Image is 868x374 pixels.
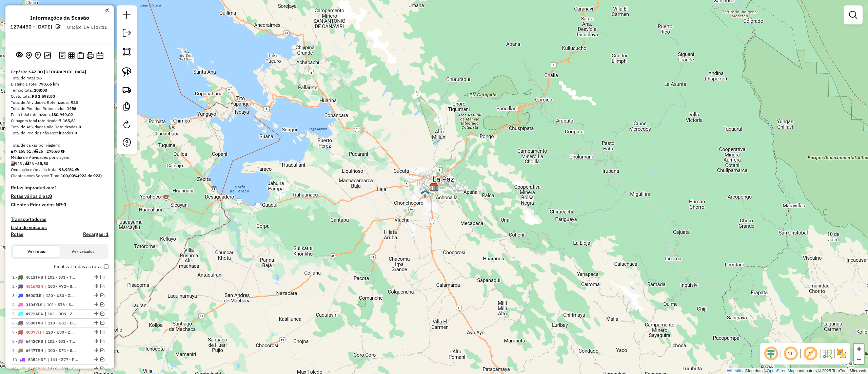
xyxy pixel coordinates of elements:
[745,369,746,373] span: |
[120,8,134,23] a: Nova sessão e pesquisa
[61,173,78,178] strong: 100,00%
[11,75,108,81] div: Total de rotas:
[11,69,108,75] div: Depósito:
[47,357,79,363] span: 141 - Z77 - PD9
[12,348,43,353] span: 9 -
[94,330,98,334] em: Alterar sequência das rotas
[11,231,23,237] a: Rotas
[11,130,108,136] div: Total de Pedidos não Roteirizados:
[61,149,64,153] i: Meta Caixas/viagem: 206,60 Diferença: 69,00
[11,142,108,148] div: Total de caixas por viagem:
[13,246,60,257] button: Ver rotas
[120,100,134,115] a: Criar modelo
[34,88,47,93] strong: 208:03
[12,320,43,325] span: 6 -
[783,345,799,362] span: Ocultar NR
[56,24,61,29] em: Alterar nome da sessão
[100,302,104,306] em: Visualizar rota
[83,231,108,237] h4: Recargas: 1
[26,330,41,335] span: 4807LYI
[100,321,104,325] em: Visualizar rota
[75,168,79,172] em: Média calculada utilizando a maior ocupação (%Peso ou %Cubagem) de cada rota da sessão. Rotas cro...
[75,130,77,135] strong: 0
[11,161,108,167] div: 923 / 26 =
[94,348,98,352] em: Alterar sequência das rotas
[59,118,76,123] strong: 7.165,61
[11,225,108,230] h4: Lista de veículos
[26,320,43,325] span: 5580TXG
[26,293,41,298] span: 5600ILE
[94,302,98,306] em: Alterar sequência das rotas
[100,284,104,288] em: Visualizar rota
[846,8,860,22] a: Exibir filtros
[63,202,66,208] strong: 0
[119,82,134,97] a: Criar rota
[122,67,132,77] img: Selecionar atividades - laço
[11,162,15,166] i: Total de Atividades
[64,24,110,30] div: Criação: [DATE] 19:11
[26,339,43,344] span: 6442CRS
[854,344,864,354] a: Zoom in
[15,50,24,61] button: Exibir sessão original
[11,193,108,199] h4: Rotas vários dias:
[763,345,779,362] span: Ocultar deslocamento
[11,118,108,124] div: Cubagem total roteirizado:
[45,348,76,354] span: 100 - DF1 - SM9, 103 - BD9 - Z81 - PD8
[24,50,33,61] button: Centralizar mapa no depósito ou ponto de apoio
[26,302,42,307] span: 3104XLS
[11,149,15,153] i: Cubagem total roteirizado
[45,311,76,317] span: 103 - BD9 - Z81 - PD8
[26,348,43,353] span: 6447TBH
[857,344,861,353] span: +
[100,312,104,316] em: Visualizar rota
[12,302,42,307] span: 4 -
[44,302,75,308] span: 101 - S76 - SJ3 - TM8 ZONA DE RESTRICCIÓN, 102 - SJ3 - TM8 - Z51 - PD7
[26,311,43,316] span: 4772AEA
[11,106,108,112] div: Total de Pedidos Roteirizados:
[822,348,833,359] img: Fluxo de ruas
[122,47,132,56] img: Selecionar atividades - polígono
[49,193,52,199] strong: 0
[58,50,67,61] button: Logs desbloquear sessão
[76,51,85,60] button: Visualizar Romaneio
[26,284,43,289] span: 4516RSN
[39,81,59,87] strong: 798,66 km
[12,357,46,362] span: 10 -
[11,148,108,154] div: 7.165,61 / 26 =
[94,284,98,288] em: Alterar sequência das rotas
[11,112,108,118] div: Peso total roteirizado:
[45,274,76,280] span: 102 - SJ3 - TM8 - Z51 - PD7
[12,293,41,298] span: 3 -
[11,167,58,172] span: Ocupação média da frota:
[802,345,818,362] span: Exibir rótulo
[12,311,43,316] span: 5 -
[726,368,868,374] div: Map data © contributors,© 2025 TomTom, Microsoft
[105,6,108,14] a: Clique aqui para minimizar o painel
[11,173,61,178] span: Clientes com Service Time:
[12,284,43,289] span: 2 -
[54,263,108,270] label: Finalizar todas as rotas
[37,75,42,80] strong: 26
[54,185,57,191] strong: 1
[29,69,86,74] strong: SAZ BO [GEOGRAPHIC_DATA]
[94,339,98,343] em: Alterar sequência das rotas
[11,185,108,191] h4: Rotas improdutivas:
[100,330,104,334] em: Visualizar rota
[854,354,864,364] a: Zoom out
[11,202,108,208] h4: Clientes Priorizados NR:
[10,24,52,30] h6: 1274450 - [DATE]
[94,293,98,297] em: Alterar sequência das rotas
[43,293,74,299] span: 120 - U80 - Z81 - S49, 121 - S49 - SK5
[727,369,744,373] a: Leaflet
[11,81,108,87] div: Distância Total:
[32,94,55,99] strong: R$ 2.593,80
[11,93,108,99] div: Custo total:
[11,217,108,222] h4: Transportadoras
[33,50,42,61] button: Adicionar Atividades
[100,293,104,297] em: Visualizar rota
[100,275,104,279] em: Visualizar rota
[67,106,76,111] strong: 1456
[100,367,104,371] em: Visualizar rota
[60,246,106,257] button: Ver veículos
